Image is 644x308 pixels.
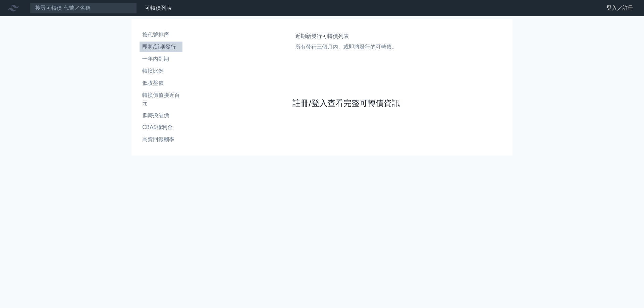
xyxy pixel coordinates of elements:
[140,91,182,107] li: 轉換價值接近百元
[140,123,182,131] li: CBAS權利金
[140,79,182,87] li: 低收盤價
[140,54,182,64] a: 一年內到期
[140,31,182,39] li: 按代號排序
[295,32,397,40] h1: 近期新發行可轉債列表
[601,3,639,13] a: 登入／註冊
[140,135,182,143] li: 高賣回報酬率
[140,90,182,109] a: 轉換價值接近百元
[140,78,182,88] a: 低收盤價
[140,55,182,63] li: 一年內到期
[30,2,137,14] input: 搜尋可轉債 代號／名稱
[140,111,182,119] li: 低轉換溢價
[140,66,182,76] a: 轉換比例
[292,98,400,109] a: 註冊/登入查看完整可轉債資訊
[140,29,182,40] a: 按代號排序
[140,122,182,133] a: CBAS權利金
[295,43,397,51] p: 所有發行三個月內、或即將發行的可轉債。
[140,42,182,52] a: 即將/近期發行
[140,67,182,75] li: 轉換比例
[140,110,182,121] a: 低轉換溢價
[140,43,182,51] li: 即將/近期發行
[145,5,172,11] a: 可轉債列表
[140,134,182,145] a: 高賣回報酬率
